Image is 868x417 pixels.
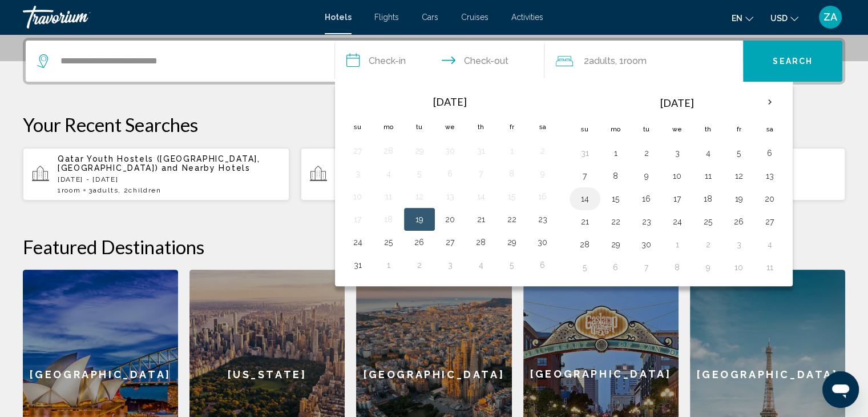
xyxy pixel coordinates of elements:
button: Day 24 [349,234,367,250]
button: Day 3 [349,166,367,182]
button: Day 26 [410,234,429,250]
button: Day 30 [534,234,552,250]
button: User Menu [815,5,845,29]
button: Day 14 [472,189,490,205]
button: Day 2 [699,236,717,252]
button: Day 26 [730,214,748,230]
button: Day 6 [761,145,779,161]
button: Day 23 [534,211,552,227]
button: Day 10 [349,189,367,205]
span: Qatar Youth Hostels ([GEOGRAPHIC_DATA], [GEOGRAPHIC_DATA]) [58,154,260,173]
p: [DATE] - [DATE] [58,175,280,183]
button: Qatar Youth Hostels ([GEOGRAPHIC_DATA], [GEOGRAPHIC_DATA]) and Nearby Hotels[DATE] - [DATE]1Room3... [23,147,289,201]
button: Day 6 [441,166,459,182]
button: Day 18 [699,191,717,207]
a: Activities [511,13,543,22]
button: Hotels in [GEOGRAPHIC_DATA], [GEOGRAPHIC_DATA] (TYO)[DATE][PERSON_NAME][DATE]1Room2Adults [301,147,567,201]
button: Day 9 [637,168,656,184]
button: Day 5 [576,259,594,275]
button: Day 31 [349,257,367,273]
th: [DATE] [600,89,754,117]
button: Search [743,41,842,82]
button: Day 8 [607,168,625,184]
span: , 1 [615,53,646,69]
button: Day 20 [761,191,779,207]
button: Day 16 [534,189,552,205]
button: Day 9 [534,166,552,182]
button: Change currency [770,10,798,26]
button: Day 21 [472,211,490,227]
button: Day 29 [503,234,521,250]
button: Day 31 [472,143,490,159]
button: Day 6 [534,257,552,273]
button: Day 22 [503,211,521,227]
button: Day 2 [637,145,656,161]
button: Day 4 [761,236,779,252]
span: Adults [588,55,615,66]
button: Day 27 [349,143,367,159]
span: en [732,14,742,23]
button: Next month [754,89,785,115]
button: Day 28 [576,236,594,252]
button: Day 15 [503,189,521,205]
span: Room [62,186,81,194]
button: Day 25 [699,214,717,230]
th: [DATE] [373,89,527,114]
div: Search widget [26,41,842,82]
button: Day 27 [761,214,779,230]
button: Day 3 [730,236,748,252]
button: Day 13 [761,168,779,184]
a: Flights [374,13,399,22]
button: Day 2 [534,143,552,159]
span: Children [128,186,161,194]
span: , 2 [118,186,162,194]
button: Day 1 [668,236,687,252]
button: Day 4 [380,166,398,182]
button: Day 25 [380,234,398,250]
button: Day 7 [576,168,594,184]
button: Day 28 [380,143,398,159]
button: Day 11 [380,189,398,205]
button: Day 20 [441,211,459,227]
button: Day 30 [441,143,459,159]
button: Day 10 [668,168,687,184]
button: Day 24 [668,214,687,230]
button: Day 29 [607,236,625,252]
span: Room [623,55,646,66]
a: Cars [422,13,438,22]
button: Check in and out dates [335,41,545,82]
button: Day 23 [637,214,656,230]
button: Day 27 [441,234,459,250]
button: Day 5 [503,257,521,273]
a: Hotels [325,13,352,22]
button: Travelers: 2 adults, 0 children [544,41,743,82]
button: Day 21 [576,214,594,230]
button: Day 9 [699,259,717,275]
button: Day 1 [503,143,521,159]
button: Day 4 [472,257,490,273]
span: and Nearby Hotels [162,163,251,173]
button: Day 29 [410,143,429,159]
button: Day 8 [503,166,521,182]
span: Adults [93,186,118,194]
iframe: Кнопка запуска окна обмена сообщениями [822,371,859,408]
button: Day 16 [637,191,656,207]
button: Day 15 [607,191,625,207]
button: Day 1 [380,257,398,273]
span: USD [770,14,788,23]
button: Day 13 [441,189,459,205]
button: Day 3 [441,257,459,273]
span: 1 [58,186,80,194]
a: Cruises [461,13,488,22]
button: Day 7 [637,259,656,275]
h2: Featured Destinations [23,235,845,258]
button: Day 11 [699,168,717,184]
button: Day 12 [410,189,429,205]
button: Day 17 [349,211,367,227]
button: Day 22 [607,214,625,230]
button: Day 4 [699,145,717,161]
button: Day 28 [472,234,490,250]
button: Day 11 [761,259,779,275]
